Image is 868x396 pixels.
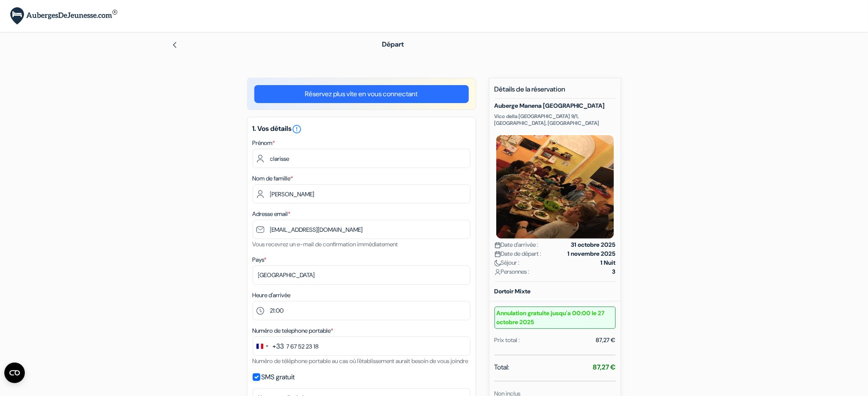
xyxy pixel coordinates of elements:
span: Date de départ : [495,249,542,258]
label: Numéro de telephone portable [253,326,334,335]
strong: 87,27 € [593,363,616,372]
input: Entrez votre prénom [253,149,471,168]
p: Vico della [GEOGRAPHIC_DATA] 9/1, [GEOGRAPHIC_DATA], [GEOGRAPHIC_DATA] [495,113,616,127]
h5: 1. Vos détails [253,124,471,134]
h5: Détails de la réservation [495,85,616,99]
button: Ouvrir le widget CMP [4,363,25,383]
strong: 31 octobre 2025 [571,240,616,249]
input: 6 12 34 56 78 [253,337,471,356]
span: Date d'arrivée : [495,240,539,249]
img: user_icon.svg [495,269,501,275]
b: Dortoir Mixte [495,287,531,295]
span: Personnes : [495,267,530,276]
label: Heure d'arrivée [253,291,291,300]
img: calendar.svg [495,242,501,248]
input: Entrer adresse e-mail [253,220,471,239]
span: Séjour : [495,258,520,267]
div: Prix total : [495,336,520,345]
div: +33 [273,341,284,352]
img: AubergesDeJeunesse.com [10,7,117,25]
strong: 1 Nuit [601,258,616,267]
span: Total: [495,362,510,372]
small: Numéro de téléphone portable au cas où l'établissement aurait besoin de vous joindre [253,357,468,365]
label: Nom de famille [253,174,293,183]
input: Entrer le nom de famille [253,184,471,204]
label: Pays [253,255,267,264]
small: Annulation gratuite jusqu'a 00:00 le 27 octobre 2025 [495,307,616,329]
a: error_outline [292,124,302,133]
strong: 3 [612,267,616,276]
a: Réservez plus vite en vous connectant [254,85,469,103]
img: moon.svg [495,260,501,266]
button: Change country, selected France (+33) [253,337,284,355]
h5: Auberge Manena [GEOGRAPHIC_DATA] [495,102,616,109]
small: Vous recevrez un e-mail de confirmation immédiatement [253,240,398,248]
i: error_outline [292,124,302,134]
div: 87,27 € [596,336,616,345]
strong: 1 novembre 2025 [568,249,616,258]
img: left_arrow.svg [171,41,178,48]
span: Départ [382,40,404,49]
img: calendar.svg [495,251,501,257]
label: Adresse email [253,210,291,219]
label: SMS gratuit [262,371,295,383]
label: Prénom [253,139,275,148]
